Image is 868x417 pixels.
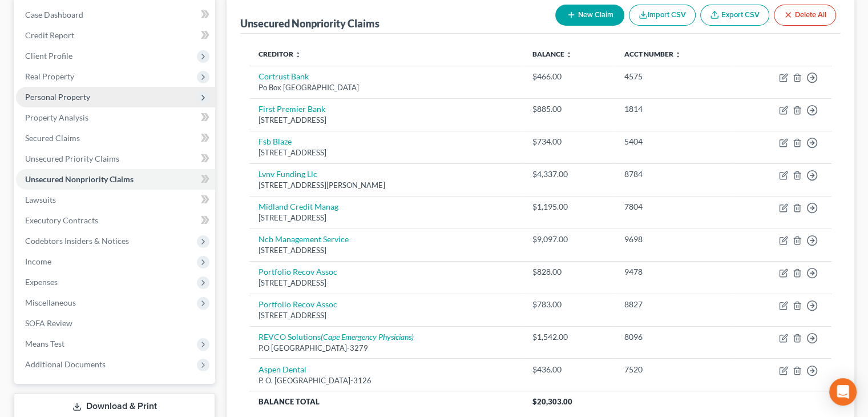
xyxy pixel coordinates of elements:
[624,299,725,310] div: 8827
[294,51,301,58] i: unfold_more
[16,313,215,334] a: SOFA Review
[259,332,414,342] a: REVCO Solutions(Cape Emergency Physicians)
[700,5,769,26] a: Export CSV
[624,136,725,147] div: 5404
[259,137,292,146] a: Fsb Blaze
[25,10,83,19] span: Case Dashboard
[532,136,606,147] div: $734.00
[624,234,725,245] div: 9698
[532,234,606,245] div: $9,097.00
[25,359,106,369] span: Additional Documents
[532,169,606,180] div: $4,337.00
[259,115,514,126] div: [STREET_ADDRESS]
[25,113,88,122] span: Property Analysis
[624,103,725,115] div: 1814
[259,299,337,309] a: Portfolio Recov Assoc
[259,212,514,223] div: [STREET_ADDRESS]
[624,50,681,58] a: Acct Number unfold_more
[259,234,349,244] a: Ncb Management Service
[555,5,624,26] button: New Claim
[25,215,98,225] span: Executory Contracts
[629,5,696,26] button: Import CSV
[675,51,681,58] i: unfold_more
[624,201,725,212] div: 7804
[25,318,72,328] span: SOFA Review
[25,92,90,102] span: Personal Property
[532,50,572,58] a: Balance unfold_more
[16,149,215,169] a: Unsecured Priority Claims
[259,245,514,256] div: [STREET_ADDRESS]
[624,364,725,375] div: 7520
[624,331,725,343] div: 8096
[259,82,514,93] div: Po Box [GEOGRAPHIC_DATA]
[624,169,725,180] div: 8784
[259,343,514,354] div: P.O [GEOGRAPHIC_DATA]-3279
[249,391,523,412] th: Balance Total
[566,51,572,58] i: unfold_more
[259,71,309,81] a: Cortrust Bank
[259,267,337,276] a: Portfolio Recov Assoc
[25,236,129,246] span: Codebtors Insiders & Notices
[16,190,215,210] a: Lawsuits
[532,397,572,406] span: $20,303.00
[532,364,606,375] div: $436.00
[25,174,134,184] span: Unsecured Nonpriority Claims
[532,299,606,310] div: $783.00
[259,147,514,158] div: [STREET_ADDRESS]
[532,71,606,82] div: $466.00
[25,195,56,205] span: Lawsuits
[532,103,606,115] div: $885.00
[259,180,514,191] div: [STREET_ADDRESS][PERSON_NAME]
[259,202,338,211] a: Midland Credit Manag
[259,169,317,179] a: Lvnv Funding Llc
[25,133,80,143] span: Secured Claims
[259,310,514,321] div: [STREET_ADDRESS]
[25,30,74,40] span: Credit Report
[624,71,725,82] div: 4575
[16,128,215,149] a: Secured Claims
[259,278,514,288] div: [STREET_ADDRESS]
[16,25,215,46] a: Credit Report
[259,50,301,58] a: Creditor unfold_more
[25,51,72,61] span: Client Profile
[16,210,215,231] a: Executory Contracts
[259,375,514,386] div: P. O. [GEOGRAPHIC_DATA]-3126
[532,201,606,212] div: $1,195.00
[774,5,836,26] button: Delete All
[25,298,76,307] span: Miscellaneous
[16,169,215,190] a: Unsecured Nonpriority Claims
[25,71,74,81] span: Real Property
[25,154,119,163] span: Unsecured Priority Claims
[532,331,606,343] div: $1,542.00
[259,364,306,374] a: Aspen Dental
[16,107,215,128] a: Property Analysis
[259,104,325,114] a: First Premier Bank
[240,17,380,30] div: Unsecured Nonpriority Claims
[16,5,215,25] a: Case Dashboard
[25,256,51,266] span: Income
[25,339,64,348] span: Means Test
[532,266,606,278] div: $828.00
[25,277,58,287] span: Expenses
[624,266,725,278] div: 9478
[321,332,414,342] i: (Cape Emergency Physicians)
[829,378,857,406] div: Open Intercom Messenger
